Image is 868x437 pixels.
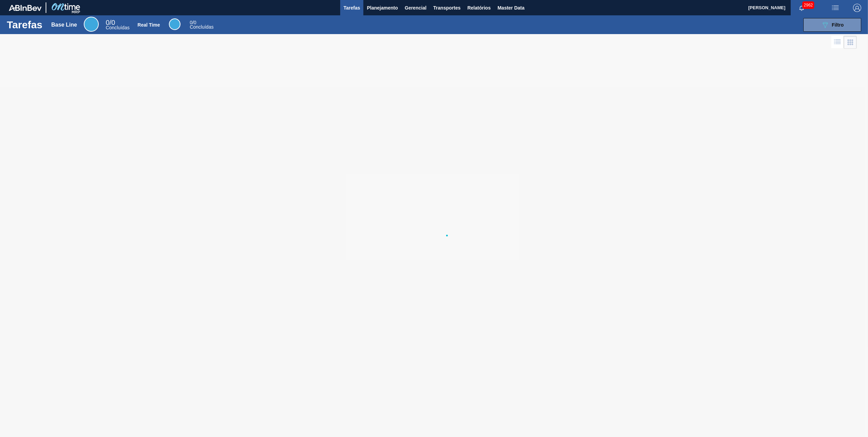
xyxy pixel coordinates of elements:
img: Logout [853,4,861,12]
span: Planejamento [367,4,398,12]
span: 2962 [802,1,814,9]
span: Transportes [433,4,460,12]
div: Base Line [51,22,77,28]
img: userActions [831,4,839,12]
span: 0 [190,20,192,25]
span: / 0 [190,20,196,25]
div: Real Time [169,18,180,30]
span: Gerencial [405,4,427,12]
span: Concluídas [190,24,214,30]
h1: Tarefas [7,21,43,29]
span: / 0 [106,19,115,26]
div: Real Time [190,20,214,29]
button: Filtro [803,18,861,32]
span: Tarefas [344,4,360,12]
button: Notificações [791,3,812,13]
span: Master Data [498,4,524,12]
div: Real Time [138,22,160,28]
div: Base Line [106,20,129,30]
span: Concluídas [106,25,129,30]
img: TNhmsLtSVTkK8tSr43FrP2fwEKptu5GPRR3wAAAABJRU5ErkJggg== [9,5,42,11]
span: Relatórios [467,4,490,12]
div: Base Line [84,17,99,32]
span: 0 [106,19,109,26]
span: Filtro [832,22,844,28]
